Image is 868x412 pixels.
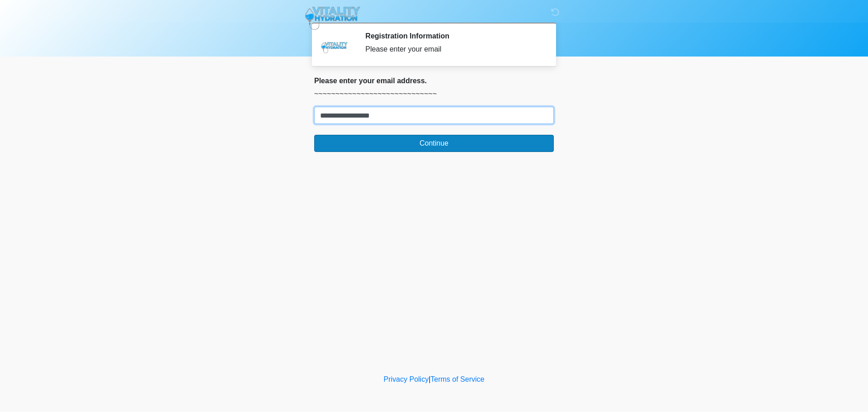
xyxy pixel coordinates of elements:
a: Privacy Policy [384,375,429,383]
button: Continue [314,135,554,152]
img: Vitality Hydration Logo [305,7,360,30]
h2: Please enter your email address. [314,76,554,85]
a: | [429,375,430,383]
p: ~~~~~~~~~~~~~~~~~~~~~~~~~~~~~ [314,89,554,99]
a: Terms of Service [430,375,484,383]
img: Agent Avatar [321,32,348,59]
div: Please enter your email [365,44,540,55]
